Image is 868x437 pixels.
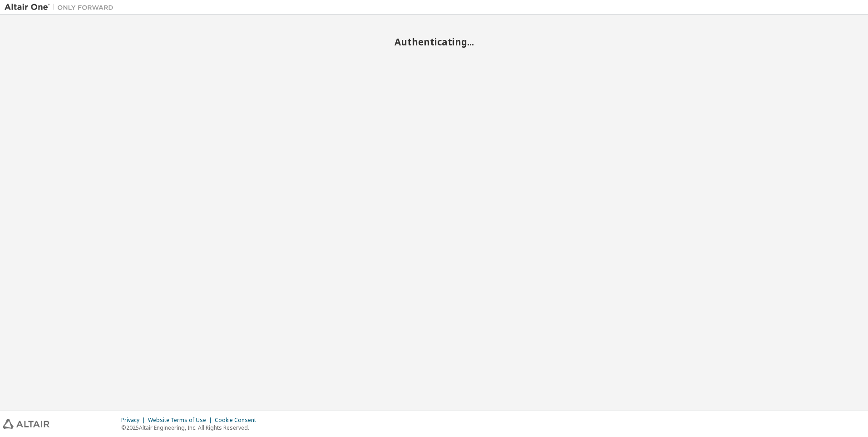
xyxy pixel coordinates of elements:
[3,419,49,429] img: altair_logo.svg
[148,417,215,424] div: Website Terms of Use
[121,417,148,424] div: Privacy
[215,417,261,424] div: Cookie Consent
[5,36,863,48] h2: Authenticating...
[121,424,261,432] p: © 2025 Altair Engineering, Inc. All Rights Reserved.
[5,3,118,12] img: Altair One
